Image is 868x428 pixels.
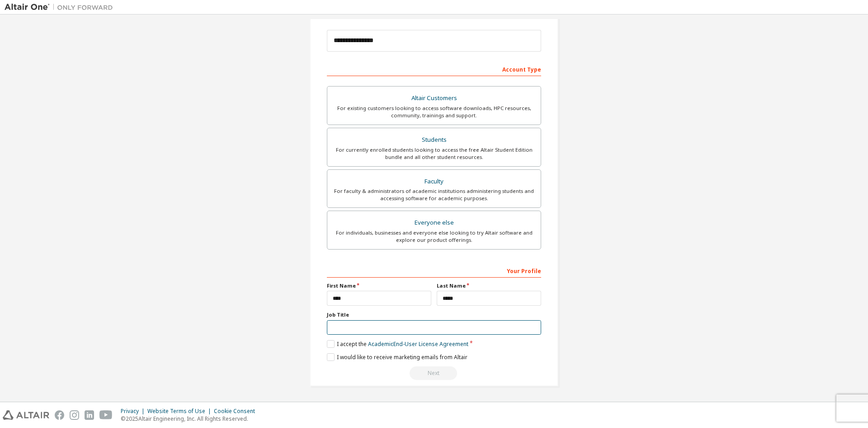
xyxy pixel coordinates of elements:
[333,134,535,146] div: Students
[333,188,535,202] div: For faculty & administrators of academic institutions administering students and accessing softwa...
[327,311,541,318] label: Job Title
[214,408,260,415] div: Cookie Consent
[437,282,541,289] label: Last Name
[327,263,541,278] div: Your Profile
[70,410,79,420] img: instagram.svg
[327,353,467,361] label: I would like to receive marketing emails from Altair
[147,408,214,415] div: Website Terms of Use
[333,175,535,188] div: Faculty
[121,415,260,423] p: © 2025 Altair Engineering, Inc. All Rights Reserved.
[333,146,535,161] div: For currently enrolled students looking to access the free Altair Student Edition bundle and all ...
[333,216,535,229] div: Everyone else
[327,366,541,380] div: Read and acccept EULA to continue
[333,105,535,119] div: For existing customers looking to access software downloads, HPC resources, community, trainings ...
[333,92,535,105] div: Altair Customers
[85,410,94,420] img: linkedin.svg
[327,340,468,348] label: I accept the
[327,62,541,76] div: Account Type
[99,410,113,420] img: youtube.svg
[368,340,468,348] a: Academic End-User License Agreement
[121,408,147,415] div: Privacy
[327,282,431,289] label: First Name
[3,410,49,420] img: altair_logo.svg
[55,410,64,420] img: facebook.svg
[5,3,118,12] img: Altair One
[333,229,535,244] div: For individuals, businesses and everyone else looking to try Altair software and explore our prod...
